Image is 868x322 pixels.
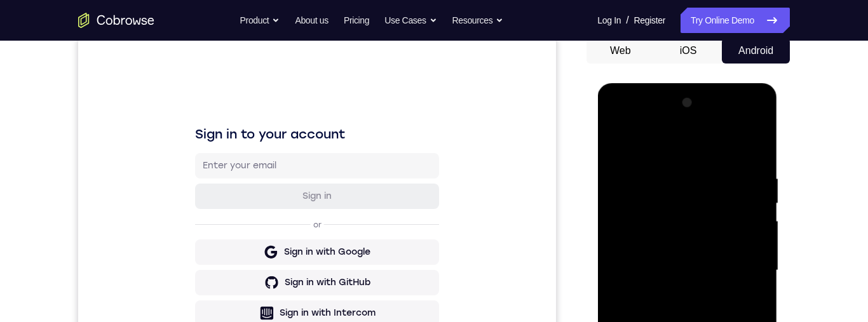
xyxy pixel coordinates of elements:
[626,13,628,28] span: /
[201,269,297,281] div: Sign in with Intercom
[117,145,361,171] button: Sign in
[117,201,361,227] button: Sign in with Google
[117,87,361,105] h1: Sign in to your account
[634,8,665,33] a: Register
[452,8,504,33] button: Resources
[117,232,361,257] button: Sign in with GitHub
[654,38,722,64] button: iOS
[384,8,437,33] button: Use Cases
[206,208,292,220] div: Sign in with Google
[240,8,280,33] button: Product
[681,8,790,33] a: Try Online Demo
[597,8,621,33] a: Log In
[722,38,790,64] button: Android
[344,8,369,33] a: Pricing
[233,182,246,192] p: or
[125,121,353,134] input: Enter your email
[207,238,292,251] div: Sign in with GitHub
[117,262,361,288] button: Sign in with Intercom
[117,293,361,318] button: Sign in with Zendesk
[587,38,654,64] button: Web
[203,299,296,312] div: Sign in with Zendesk
[295,8,328,33] a: About us
[78,13,154,28] a: Go to the home page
